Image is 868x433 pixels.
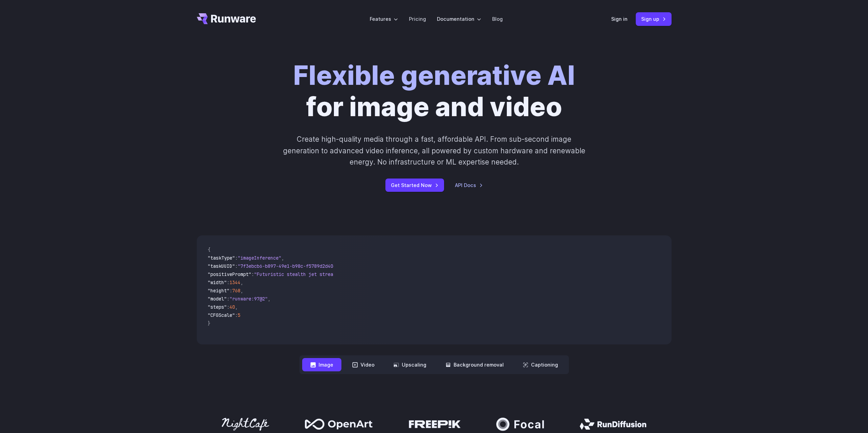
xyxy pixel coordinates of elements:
[268,296,270,302] span: ,
[238,263,341,269] span: "7f3ebcb6-b897-49e1-b98c-f5789d2d40d7"
[230,304,235,310] span: 40
[235,304,238,310] span: ,
[240,279,243,285] span: ,
[208,279,227,285] span: "width"
[227,304,230,310] span: :
[282,134,586,168] p: Create high-quality media through a fast, affordable API. From sub-second image generation to adv...
[238,312,240,318] span: 5
[409,15,426,23] a: Pricing
[370,15,398,23] label: Features
[208,263,235,269] span: "taskUUID"
[227,279,230,285] span: :
[455,181,483,189] a: API Docs
[197,13,256,24] a: Go to /
[208,288,230,294] span: "height"
[281,255,284,261] span: ,
[492,15,503,23] a: Blog
[437,15,481,23] label: Documentation
[611,15,628,23] a: Sign in
[235,263,238,269] span: :
[302,358,341,371] button: Image
[230,296,268,302] span: "runware:97@2"
[344,358,383,371] button: Video
[254,271,502,277] span: "Futuristic stealth jet streaking through a neon-lit cityscape with glowing purple exhaust"
[385,179,444,192] a: Get Started Now
[208,312,235,318] span: "CFGScale"
[240,288,243,294] span: ,
[208,296,227,302] span: "model"
[636,12,672,26] a: Sign up
[208,320,210,326] span: }
[251,271,254,277] span: :
[208,247,210,253] span: {
[515,358,566,371] button: Captioning
[230,279,240,285] span: 1344
[235,255,238,261] span: :
[385,358,435,371] button: Upscaling
[230,288,232,294] span: :
[208,271,251,277] span: "positivePrompt"
[208,255,235,261] span: "taskType"
[227,296,230,302] span: :
[208,304,227,310] span: "steps"
[235,312,238,318] span: :
[293,60,575,91] strong: Flexible generative AI
[232,288,240,294] span: 768
[293,60,575,123] h1: for image and video
[238,255,281,261] span: "imageInference"
[437,358,512,371] button: Background removal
